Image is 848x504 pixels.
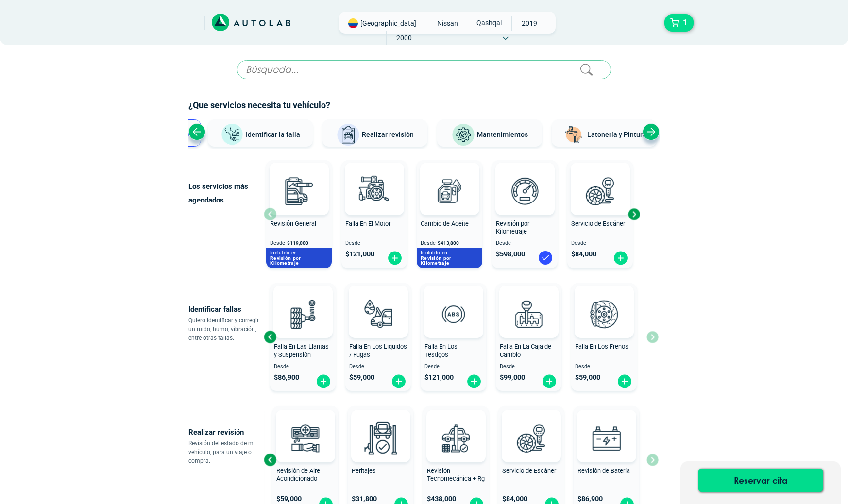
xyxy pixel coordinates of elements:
input: Búsqueda... [237,60,611,79]
span: Desde [349,364,407,370]
span: $ 438,000 [427,495,456,503]
button: Latonería y Pintura [552,119,657,147]
img: diagnostic_diagnostic_abs-v3.svg [432,293,475,336]
img: fi_plus-circle2.svg [316,374,331,389]
img: diagnostic_engine-v3.svg [353,169,395,212]
span: Falla En Los Frenos [575,343,628,350]
img: fi_plus-circle2.svg [613,251,628,266]
span: $ 59,000 [349,373,374,382]
img: diagnostic_caja-de-cambios-v3.svg [507,293,550,336]
div: Next slide [627,207,641,221]
span: $ 121,000 [345,250,374,258]
p: Quiero identificar y corregir un ruido, humo, vibración, entre otras fallas. [188,316,264,342]
span: 1 [680,15,690,31]
span: Desde [500,364,558,370]
button: Cambio de Aceite Desde $413,800 Incluido en Revisión por Kilometraje [417,160,482,268]
button: Falla En El Motor Desde $121,000 [341,160,407,268]
img: Latonería y Pintura [562,123,585,147]
button: Falla En Los Frenos Desde $59,000 [571,283,637,391]
span: $ 119,000 [287,240,308,246]
button: Mantenimientos [437,119,542,147]
img: diagnostic_suspension-v3.svg [281,293,324,336]
span: $ 598,000 [496,250,525,258]
button: Falla En Las Llantas y Suspensión Desde $86,900 [270,283,336,391]
img: Realizar revisión [337,123,360,147]
span: $ 84,000 [502,495,527,503]
img: Identificar la falla [220,123,244,146]
img: AD0BCuuxAAAAAElFTkSuQmCC [285,165,314,194]
img: AD0BCuuxAAAAAElFTkSuQmCC [517,412,546,441]
img: AD0BCuuxAAAAAElFTkSuQmCC [364,287,393,317]
img: AD0BCuuxAAAAAElFTkSuQmCC [291,412,320,441]
img: revision_por_kilometraje-v3.svg [503,169,546,212]
img: AD0BCuuxAAAAAElFTkSuQmCC [592,412,621,441]
span: Falla En Los Liquidos / Fugas [349,343,407,358]
img: AD0BCuuxAAAAAElFTkSuQmCC [435,165,464,194]
button: Reservar cita [698,469,823,492]
p: Incluido en [270,250,328,256]
span: Falla En El Motor [345,220,390,227]
span: $ 59,000 [276,495,302,503]
span: Desde [421,240,436,246]
img: Mantenimientos [452,123,475,147]
div: Previous slide [188,123,205,140]
span: QASHQAI [471,16,506,30]
img: revision_general-v3.svg [277,169,320,212]
span: Latonería y Pintura [587,131,646,138]
b: Revisión por Kilometraje [421,255,452,266]
span: Desde [571,240,629,247]
img: AD0BCuuxAAAAAElFTkSuQmCC [514,287,543,317]
button: Realizar revisión [322,119,427,147]
div: Next slide [643,123,660,140]
p: Incluido en [421,250,478,256]
span: $ 86,900 [274,373,299,382]
span: $ 84,000 [571,250,596,258]
span: Cambio de Aceite [421,220,469,227]
button: Revisión por Kilometraje Desde $598,000 [492,160,558,268]
span: Revisión por Kilometraje [496,220,529,235]
span: Desde [575,364,633,370]
span: Desde [270,240,285,246]
span: $ 86,900 [577,495,603,503]
span: $ 59,000 [575,373,600,382]
img: AD0BCuuxAAAAAElFTkSuQmCC [441,412,471,441]
img: blue-check.svg [538,250,553,266]
b: Revisión por Kilometraje [270,255,301,266]
img: diagnostic_gota-de-sangre-v3.svg [356,293,399,336]
img: Flag of COLOMBIA [348,18,358,28]
img: fi_plus-circle2.svg [466,374,482,389]
p: Identificar fallas [188,302,264,316]
span: 2000 [387,31,421,45]
span: Desde [274,364,332,370]
img: AD0BCuuxAAAAAElFTkSuQmCC [590,287,619,317]
p: Realizar revisión [188,425,264,439]
span: Falla En Las Llantas y Suspensión [274,343,329,358]
img: AD0BCuuxAAAAAElFTkSuQmCC [288,287,318,317]
span: 2019 [512,16,546,31]
span: Desde [345,240,403,247]
img: AD0BCuuxAAAAAElFTkSuQmCC [439,287,468,317]
div: Previous slide [263,330,277,344]
p: Revisión del estado de mi vehículo, para un viaje o compra. [188,439,264,465]
img: AD0BCuuxAAAAAElFTkSuQmCC [510,165,540,194]
span: $ 413,800 [438,240,459,246]
span: Revisión Tecnomecánica + Rg [427,467,485,483]
img: escaner-v3.svg [509,417,552,459]
button: Falla En Los Testigos Desde $121,000 [421,283,486,391]
h2: ¿Que servicios necesita tu vehículo? [188,99,660,112]
span: $ 31,800 [352,495,377,503]
img: AD0BCuuxAAAAAElFTkSuQmCC [360,165,389,194]
img: cambio_de_aceite-v3.svg [428,169,471,212]
span: Servicio de Escáner [571,220,625,227]
span: Desde [424,364,482,370]
span: Falla En La Caja de Cambio [500,343,551,358]
p: Los servicios más agendados [188,180,264,207]
span: NISSAN [430,16,465,31]
button: Falla En Los Liquidos / Fugas Desde $59,000 [345,283,411,391]
img: peritaje-v3.svg [359,417,402,459]
img: fi_plus-circle2.svg [391,374,407,389]
img: fi_plus-circle2.svg [542,374,557,389]
span: Servicio de Escáner [502,467,556,474]
img: fi_plus-circle2.svg [387,251,403,266]
span: $ 99,000 [500,373,525,382]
